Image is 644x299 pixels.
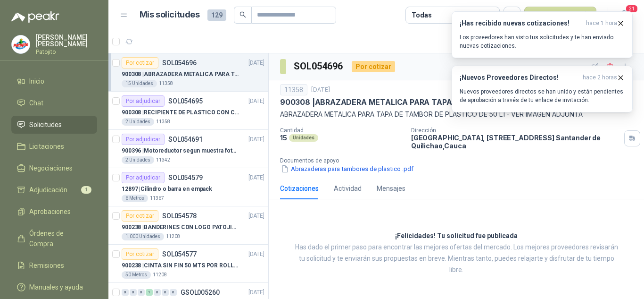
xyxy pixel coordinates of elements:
p: Los proveedores han visto tus solicitudes y te han enviado nuevas cotizaciones. [460,33,625,50]
span: Licitaciones [29,141,64,152]
a: Solicitudes [11,116,97,134]
span: Aprobaciones [29,206,71,217]
div: 1.000 Unidades [122,233,164,240]
p: SOL054577 [162,251,197,257]
a: Remisiones [11,256,97,274]
a: Licitaciones [11,137,97,155]
p: GSOL005260 [181,289,220,296]
div: Cotizaciones [280,183,319,194]
p: [DATE] [248,250,264,259]
a: Aprobaciones [11,203,97,221]
h3: ¡Has recibido nuevas cotizaciones! [460,19,582,27]
p: SOL054695 [168,98,203,104]
p: 15 [280,134,287,142]
a: Órdenes de Compra [11,224,97,253]
p: 900238 | CINTA SIN FIN 50 MTS POR ROLLO - VER DOC ADJUNTO [122,261,239,270]
span: Solicitudes [29,120,62,130]
button: Nueva solicitud [524,7,596,24]
a: Manuales y ayuda [11,278,97,296]
div: Por adjudicar [122,172,165,183]
p: SOL054579 [168,174,203,181]
a: Negociaciones [11,159,97,177]
p: 11208 [153,271,167,279]
button: ¡Nuevos Proveedores Directos!hace 2 horas Nuevos proveedores directos se han unido y están pendie... [452,66,633,112]
a: Por adjudicarSOL054579[DATE] 12897 |Cilindro o barra en empack6 Metros11367 [108,168,268,206]
div: 0 [130,289,137,296]
p: 12897 | Cilindro o barra en empack [122,185,212,194]
p: Has dado el primer paso para encontrar las mejores ofertas del mercado. Los mejores proveedores r... [292,242,620,276]
div: 50 Metros [122,271,151,279]
div: 6 Metros [122,195,148,202]
div: 1 [146,289,153,296]
p: [DATE] [248,135,264,144]
h3: ¡Felicidades! Tu solicitud fue publicada [395,231,518,242]
p: [DATE] [248,212,264,221]
a: Inicio [11,72,97,90]
a: Por adjudicarSOL054691[DATE] 900396 |Motoreductor segun muestra fotográfica2 Unidades11342 [108,130,268,168]
span: Negociaciones [29,163,73,173]
span: hace 2 horas [583,74,617,82]
p: [PERSON_NAME] [PERSON_NAME] [36,34,97,47]
a: Por cotizarSOL054577[DATE] 900238 |CINTA SIN FIN 50 MTS POR ROLLO - VER DOC ADJUNTO50 Metros11208 [108,245,268,283]
p: Dirección [411,127,620,134]
button: Abrazaderas para tambores de plastico .pdf [280,164,414,174]
div: 11358 [280,84,307,95]
span: search [239,11,246,18]
a: Chat [11,94,97,112]
p: SOL054578 [162,213,197,219]
a: Por cotizarSOL054578[DATE] 900238 |BANDERINES CON LOGO PATOJITO - VER DOC ADJUNTO1.000 Unidades11208 [108,206,268,245]
span: Adjudicación [29,185,67,195]
div: Actividad [334,183,362,194]
p: Documentos de apoyo [280,157,640,164]
div: Unidades [289,134,318,142]
a: Adjudicación1 [11,181,97,199]
a: Por adjudicarSOL054695[DATE] 900308 |RECIPIENTE DE PLASTICO CON CAPACIDAD DE 1.8 LT PARA LA EXTRA... [108,92,268,130]
p: Cantidad [280,127,404,134]
p: 11208 [166,233,180,240]
p: [DATE] [248,59,264,68]
span: 21 [625,4,638,13]
div: 0 [138,289,145,296]
div: 2 Unidades [122,118,154,126]
p: 900308 | ABRAZADERA METALICA PARA TAPA DE TAMBOR DE PLASTICO DE 50 LT [280,97,586,107]
div: Por cotizar [122,210,158,222]
span: Remisiones [29,260,64,271]
div: Por cotizar [122,248,158,260]
div: 0 [170,289,177,296]
h1: Mis solicitudes [140,8,200,22]
div: 0 [154,289,161,296]
p: 900238 | BANDERINES CON LOGO PATOJITO - VER DOC ADJUNTO [122,223,239,232]
span: Manuales y ayuda [29,282,83,292]
span: Órdenes de Compra [29,228,88,249]
p: 11358 [159,80,173,87]
div: Por cotizar [122,57,158,68]
p: [DATE] [311,85,330,94]
button: 21 [616,7,633,24]
div: Todas [412,10,431,20]
span: 129 [207,9,226,21]
p: Nuevos proveedores directos se han unido y están pendientes de aprobación a través de tu enlace d... [460,87,625,104]
button: ¡Has recibido nuevas cotizaciones!hace 1 hora Los proveedores han visto tus solicitudes y te han ... [452,11,633,58]
p: [GEOGRAPHIC_DATA], [STREET_ADDRESS] Santander de Quilichao , Cauca [411,134,620,150]
div: 15 Unidades [122,80,157,87]
div: 0 [162,289,169,296]
div: Por adjudicar [122,95,165,107]
span: Chat [29,98,43,108]
p: 900308 | RECIPIENTE DE PLASTICO CON CAPACIDAD DE 1.8 LT PARA LA EXTRACCIÓN MANUAL DE LIQUIDOS [122,108,239,117]
p: [DATE] [248,288,264,297]
img: Company Logo [12,35,30,53]
h3: ¡Nuevos Proveedores Directos! [460,74,579,82]
p: SOL054691 [168,136,203,143]
p: SOL054696 [162,60,197,66]
p: 11367 [150,195,164,202]
span: 1 [81,186,91,194]
p: Patojito [36,49,97,55]
p: ABRAZADERA METALICA PARA TAPA DE TAMBOR DE PLASTICO DE 50 LT- VER IMAGEN ADJUNTA [280,109,633,120]
p: 900308 | ABRAZADERA METALICA PARA TAPA DE TAMBOR DE PLASTICO DE 50 LT [122,70,239,79]
p: 900396 | Motoreductor segun muestra fotográfica [122,146,239,155]
span: hace 1 hora [586,19,617,27]
p: 11342 [156,156,170,164]
div: 0 [122,289,129,296]
div: Por cotizar [352,61,395,72]
a: Por cotizarSOL054696[DATE] 900308 |ABRAZADERA METALICA PARA TAPA DE TAMBOR DE PLASTICO DE 50 LT15... [108,53,268,92]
